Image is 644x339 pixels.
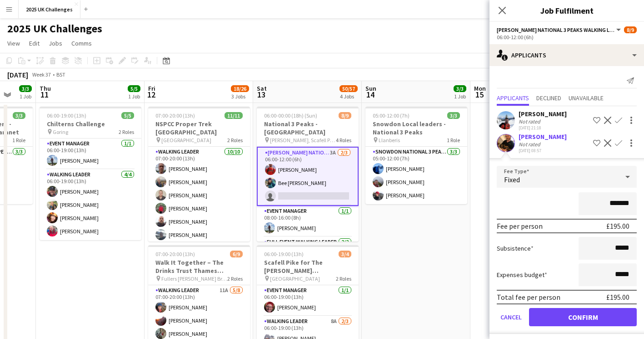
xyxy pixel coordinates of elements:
span: 06:00-19:00 (13h) [264,251,304,257]
label: Expenses budget [497,271,547,279]
h3: NSPCC Proper Trek [GEOGRAPHIC_DATA] [148,120,250,136]
span: 13 [255,89,267,100]
h3: Job Fulfilment [489,5,644,16]
span: 4 Roles [336,137,351,144]
div: £195.00 [606,293,629,302]
div: BST [56,71,65,78]
span: 05:00-12:00 (7h) [373,112,409,119]
span: Llanberis [379,137,400,144]
span: 2 Roles [119,128,134,135]
span: 3/3 [447,112,460,119]
app-card-role: [PERSON_NAME] National 3 Peaks Walking Leader3A2/306:00-12:00 (6h)[PERSON_NAME]Bee [PERSON_NAME] [257,147,359,206]
div: [PERSON_NAME] [519,110,567,118]
span: 8/9 [624,26,637,33]
button: [PERSON_NAME] National 3 Peaks Walking Leader [497,26,622,33]
app-job-card: 07:00-20:00 (13h)11/11NSPCC Proper Trek [GEOGRAPHIC_DATA] [GEOGRAPHIC_DATA]2 RolesWalking Leader1... [148,107,250,241]
app-card-role: Walking Leader10/1007:00-20:00 (13h)[PERSON_NAME][PERSON_NAME][PERSON_NAME][PERSON_NAME][PERSON_N... [148,147,250,297]
div: Applicants [489,44,644,66]
span: 3/3 [13,112,25,119]
span: 06:00-00:00 (18h) (Sun) [264,112,317,119]
span: 11 [38,89,51,100]
div: 3 Jobs [231,93,249,100]
span: 50/57 [339,85,358,92]
app-card-role: Full Event Walking Leader2/2 [257,237,359,284]
app-card-role: Event Manager1/106:00-19:00 (13h)[PERSON_NAME] [257,285,359,316]
div: 1 Job [128,93,140,100]
app-card-role: Snowdon National 3 Peaks Walking Leader3/305:00-12:00 (7h)[PERSON_NAME][PERSON_NAME][PERSON_NAME] [365,147,467,204]
div: [DATE] 08:57 [519,148,567,154]
span: 14 [364,89,376,100]
div: Total fee per person [497,293,560,302]
span: Thu [40,84,51,92]
a: View [4,37,24,49]
span: Sun [365,84,376,92]
span: 3/4 [339,251,351,257]
span: 07:00-20:00 (13h) [155,251,195,257]
span: Applicants [497,95,529,101]
span: Ben Nevis National 3 Peaks Walking Leader [497,26,615,33]
div: Fee per person [497,221,543,231]
h3: Snowdon Local leaders - National 3 Peaks [365,120,467,136]
span: Edit [29,39,40,47]
span: Jobs [49,39,62,47]
span: 5/5 [121,112,134,119]
span: 2 Roles [227,275,243,282]
span: 5/5 [128,85,140,92]
span: [PERSON_NAME], Scafell Pike and Snowdon [270,137,336,144]
button: Cancel [497,308,525,326]
span: View [7,39,20,47]
span: Sat [257,84,267,92]
span: 2 Roles [227,137,243,144]
span: Comms [71,39,92,47]
button: 2025 UK Challenges [19,0,80,18]
h3: Chilterns Challenge [40,120,141,128]
div: 1 Job [454,93,466,100]
app-job-card: 06:00-19:00 (13h)5/5Chilterns Challenge Goring2 RolesEvent Manager1/106:00-19:00 (13h)[PERSON_NAM... [40,107,141,240]
app-card-role: Walking Leader4/406:00-19:00 (13h)[PERSON_NAME][PERSON_NAME][PERSON_NAME][PERSON_NAME] [40,169,141,240]
a: Edit [25,37,43,49]
a: Jobs [45,37,66,49]
span: 15 [473,89,486,100]
span: Week 37 [30,71,53,78]
span: [GEOGRAPHIC_DATA] [161,137,211,144]
span: 06:00-19:00 (13h) [47,112,86,119]
span: Mon [474,84,486,92]
div: [DATE] 21:18 [519,125,567,131]
div: 1 Job [20,93,31,100]
h3: Walk It Together – The Drinks Trust Thames Footpath Challenge [148,258,250,275]
app-card-role: Event Manager1/106:00-19:00 (13h)[PERSON_NAME] [40,139,141,169]
span: 6/9 [230,251,243,257]
span: 3/3 [454,85,466,92]
div: 06:00-12:00 (6h) [497,34,637,41]
label: Subsistence [497,244,534,252]
span: 1 Role [447,137,460,144]
div: [DATE] [7,70,28,79]
span: Unavailable [569,95,604,101]
div: £195.00 [606,221,629,231]
div: Not rated [519,141,542,148]
div: [PERSON_NAME] [519,133,567,141]
h1: 2025 UK Challenges [7,22,102,36]
h3: Scafell Pike for The [PERSON_NAME] [PERSON_NAME] Trust [257,258,359,275]
app-job-card: 06:00-00:00 (18h) (Sun)8/9National 3 Peaks - [GEOGRAPHIC_DATA] [PERSON_NAME], Scafell Pike and Sn... [257,107,359,241]
app-card-role: Event Manager1/108:00-16:00 (8h)[PERSON_NAME] [257,206,359,237]
div: 4 Jobs [340,93,357,100]
a: Comms [68,37,95,49]
span: 8/9 [339,112,351,119]
span: 1 Role [12,137,25,144]
span: [GEOGRAPHIC_DATA] [270,275,320,282]
span: Fixed [504,175,520,184]
app-job-card: 05:00-12:00 (7h)3/3Snowdon Local leaders - National 3 Peaks Llanberis1 RoleSnowdon National 3 Pea... [365,107,467,204]
span: Declined [536,95,561,101]
span: 2 Roles [336,275,351,282]
span: 12 [147,89,155,100]
span: 07:00-20:00 (13h) [155,112,195,119]
h3: National 3 Peaks - [GEOGRAPHIC_DATA] [257,120,359,136]
button: Confirm [529,308,637,326]
span: 18/26 [231,85,249,92]
span: Goring [53,128,68,135]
